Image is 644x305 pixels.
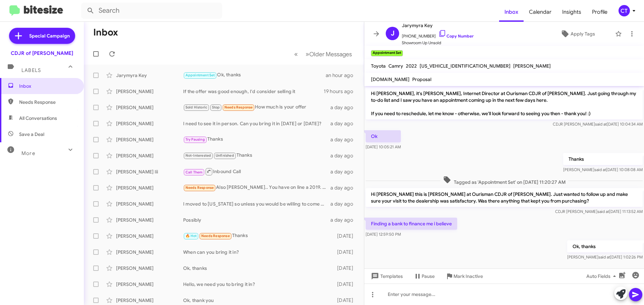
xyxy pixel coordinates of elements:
span: Appointment Set [185,73,215,77]
span: said at [595,122,607,127]
div: [PERSON_NAME] [116,120,183,127]
div: [PERSON_NAME] [116,201,183,207]
span: Apply Tags [571,28,595,40]
span: [DATE] 12:59:50 PM [366,232,401,237]
p: Ok [366,130,401,142]
div: Possibly [183,217,330,223]
a: Profile [587,2,613,22]
span: Labels [21,67,41,73]
div: Inbound Call [183,167,330,176]
div: [DATE] [334,249,359,255]
span: Inbox [499,2,524,22]
span: 🔥 Hot [185,234,197,238]
nav: Page navigation example [290,47,356,61]
span: Auto Fields [586,270,619,282]
span: All Conversations [19,115,57,122]
button: Mark Inactive [440,270,488,282]
div: Ok, thanks [183,71,326,79]
div: Ok, thanks [183,265,334,272]
span: [PHONE_NUMBER] [402,29,474,40]
span: Templates [370,270,403,282]
div: a day ago [330,184,359,191]
div: [PERSON_NAME] [116,136,183,143]
span: [US_VEHICLE_IDENTIFICATION_NUMBER] [420,63,511,69]
div: a day ago [330,104,359,111]
button: Previous [290,47,302,61]
div: Jarymyra Key [116,72,183,79]
button: Apply Tags [543,28,612,40]
div: [DATE] [334,265,359,272]
div: [PERSON_NAME] [116,217,183,223]
span: Needs Response [185,185,214,190]
p: Finding a bank to finance me i believe [366,218,457,230]
span: said at [597,209,609,214]
div: Also [PERSON_NAME].. You have on line a 2019. White Acura Mdx Advance ....have more pictures been... [183,184,330,192]
span: Save a Deal [19,131,44,138]
span: Pause [422,270,435,282]
div: [PERSON_NAME] [116,233,183,239]
span: Inbox [19,83,76,89]
p: Ok, thanks [567,240,643,252]
span: Stop [212,105,220,109]
button: Next [302,47,356,61]
div: [PERSON_NAME] [116,297,183,304]
span: Not-Interested [185,153,211,158]
div: Hello, we need you to bring it in? [183,281,334,288]
span: [DATE] 10:05:21 AM [366,144,401,149]
a: Calendar [524,2,557,22]
div: [PERSON_NAME] [116,88,183,95]
button: Auto Fields [581,270,624,282]
div: [DATE] [334,281,359,288]
button: CT [613,5,637,16]
span: Special Campaign [29,32,70,39]
span: Camry [388,63,403,69]
div: a day ago [330,168,359,175]
div: When can you bring it in? [183,249,334,255]
div: Thanks [183,232,334,240]
span: Try Pausing [185,137,205,142]
span: Older Messages [309,51,352,58]
div: 19 hours ago [324,88,359,95]
span: 2022 [406,63,417,69]
span: CDJR [PERSON_NAME] [DATE] 10:04:34 AM [553,122,643,127]
p: Thanks [563,153,643,165]
div: How much is your offer [183,103,330,111]
div: a day ago [330,217,359,223]
span: CDJR [PERSON_NAME] [DATE] 11:13:52 AM [555,209,643,214]
div: [DATE] [334,233,359,239]
span: Call Them [185,170,203,174]
span: Sold Historic [185,105,208,109]
a: Copy Number [438,33,474,39]
span: [PERSON_NAME] [DATE] 10:08:08 AM [563,167,643,172]
span: Needs Response [224,105,253,109]
div: [PERSON_NAME] Iii [116,168,183,175]
span: said at [594,167,606,172]
div: [DATE] [334,297,359,304]
span: [DOMAIN_NAME] [371,76,410,82]
span: More [21,150,35,156]
span: J [391,28,394,39]
div: [PERSON_NAME] [116,152,183,159]
div: [PERSON_NAME] [116,184,183,191]
button: Pause [408,270,440,282]
div: an hour ago [326,72,359,79]
span: Jarymyra Key [402,21,474,29]
div: Ok, thank you [183,297,334,304]
a: Special Campaign [9,28,75,44]
div: a day ago [330,152,359,159]
div: I moved to [US_STATE] so unless you would be willing to come pick it up I don't think you'd want ... [183,201,330,207]
button: Templates [364,270,408,282]
div: If the offer was good enough, I'd consider selling it [183,88,324,95]
span: Needs Response [201,234,230,238]
a: Insights [557,2,587,22]
span: Proposal [412,76,431,82]
small: Appointment Set [371,50,403,56]
p: Hi [PERSON_NAME] this is [PERSON_NAME] at Ourisman CDJR of [PERSON_NAME]. Just wanted to follow u... [366,188,643,207]
div: [PERSON_NAME] [116,104,183,111]
span: Tagged as 'Appointment Set' on [DATE] 11:20:27 AM [440,176,568,185]
span: « [294,50,298,58]
input: Search [81,3,222,19]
